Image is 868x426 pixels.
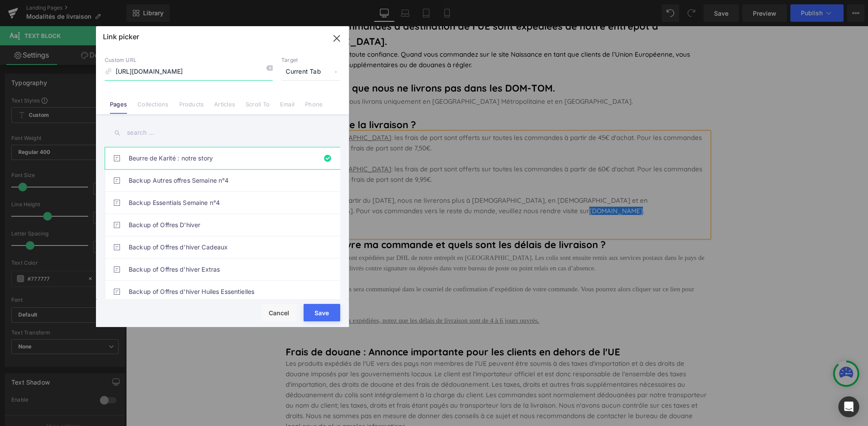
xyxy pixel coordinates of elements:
[160,24,564,43] span: Faites vos achats en toute confiance. Quand vous commandez sur le site Naissance en tant que clie...
[103,32,139,41] p: Link picker
[105,123,340,143] input: search ...
[160,332,583,406] p: Les produits expédiés de l'UE vers des pays non membres de l'UE peuvent être soumis à des taxes d...
[105,57,273,64] p: Custom URL
[179,101,204,114] a: Products
[129,170,321,191] a: Backup Autres offres Semaine n°4
[160,56,429,68] font: Veuillez noter que nous ne livrons pas dans les DOM-TOM.
[110,101,127,114] a: Pages
[281,57,340,64] p: Target
[129,147,321,169] a: Beurre de Karité : notre story
[463,181,517,189] a: [DOMAIN_NAME]
[129,281,321,303] a: Backup of Offres d'hiver Huiles Essentielles
[160,107,576,126] span: : les frais de port sont offerts sur toutes les commandes à partir de 45€ d'achat. Pour les comma...
[214,101,235,114] a: Articles
[160,92,290,105] b: Combien coûte la livraison ?
[129,214,321,236] a: Backup of Offres D'hiver
[305,101,323,114] a: Phone
[160,107,265,116] u: Livraison en [GEOGRAPHIC_DATA]
[838,396,859,417] div: Open Intercom Messenger
[281,64,340,80] span: Current Tab
[160,138,583,159] p: : les frais de port sont offerts sur toutes les commandes à partir de 60€ d'achat. Pour les comma...
[160,71,507,79] span: Sur le site français, nous livrons uniquement en [GEOGRAPHIC_DATA] Métropolitaine et en [GEOGRAPH...
[137,101,168,114] a: Collections
[262,304,297,321] button: Cancel
[160,139,265,147] u: Livraison en [GEOGRAPHIC_DATA]
[105,64,273,80] input: https://gempages.net
[280,101,294,114] a: Email
[304,304,340,321] button: Save
[160,228,578,245] span: Toutes les commandes sont expédiées par DHL de notre entrepôt en [GEOGRAPHIC_DATA]. Les colis son...
[160,259,568,277] span: Le numéro de suivi vous sera communiqué dans le courriel de confirmation d’expédition de votre co...
[160,290,413,298] u: Une fois les commandes expédiées, notez que les délais de livraison sont de 4 à 6 jours ouvrés.
[160,212,480,225] b: Comment suivre ma commande et quels sont les délais de livraison ?
[160,169,583,190] p: Veuillez noter qu’à partir du [DATE], nous ne livrerons plus à [DEMOGRAPHIC_DATA], en [DEMOGRAPHI...
[246,101,270,114] a: Scroll To
[129,259,321,280] a: Backup of Offres d'hiver Extras
[160,320,494,332] span: Frais de douane : Annonce importante pour les clients en dehors de l'UE
[129,236,321,258] a: Backup of Offres d'hiver Cadeaux
[129,192,321,214] a: Backup Essentials Semaine n°4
